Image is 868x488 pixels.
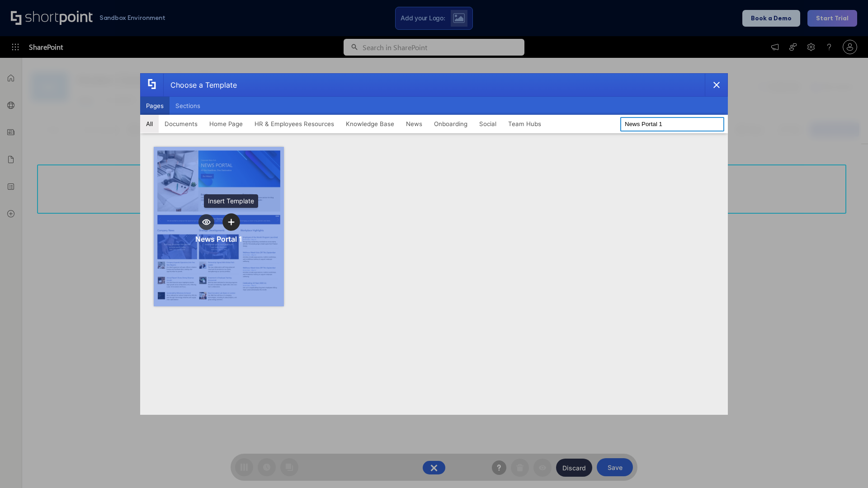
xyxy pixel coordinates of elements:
[140,115,159,133] button: All
[163,74,237,96] div: Choose a Template
[203,115,249,133] button: Home Page
[473,115,502,133] button: Social
[400,115,428,133] button: News
[159,115,203,133] button: Documents
[340,115,400,133] button: Knowledge Base
[428,115,473,133] button: Onboarding
[140,73,728,415] div: template selector
[620,117,724,131] input: Search
[195,235,242,244] div: News Portal 1
[170,97,206,115] button: Sections
[140,97,170,115] button: Pages
[249,115,340,133] button: HR & Employees Resources
[502,115,547,133] button: Team Hubs
[705,383,868,488] iframe: Chat Widget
